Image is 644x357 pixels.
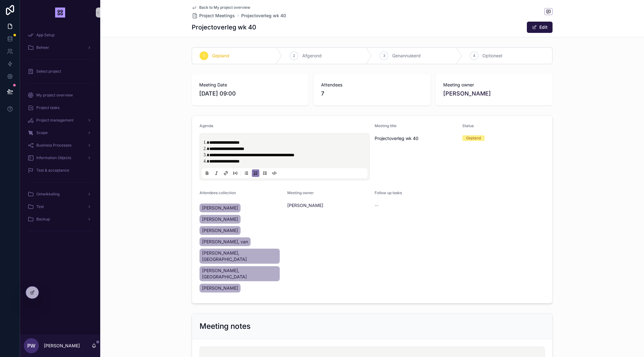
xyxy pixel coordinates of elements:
[202,227,238,234] span: [PERSON_NAME]
[203,53,205,58] span: 1
[24,115,96,126] a: Project management
[36,204,44,209] span: Test
[36,69,61,74] span: Select project
[200,226,241,235] a: [PERSON_NAME]
[200,321,251,331] h2: Meeting notes
[202,216,238,222] span: [PERSON_NAME]
[36,168,69,173] span: Test & acceptance
[199,13,235,19] span: Project Meetings
[24,165,96,176] a: Test & acceptance
[36,105,60,110] span: Project tasks
[202,250,277,262] span: [PERSON_NAME], [GEOGRAPHIC_DATA]
[24,214,96,225] a: Backup
[24,201,96,212] a: Test
[527,22,553,33] button: Edit
[212,53,229,59] span: Gepland
[375,135,457,142] span: Projectoverleg wk 40
[482,53,502,59] span: Optioneel
[200,249,280,264] a: [PERSON_NAME], [GEOGRAPHIC_DATA]
[36,93,73,98] span: My project overview
[321,82,423,88] span: Attendees
[466,135,481,141] div: Gepland
[199,89,301,98] span: [DATE] 09:00
[199,5,250,10] span: Back to My project overview
[24,140,96,151] a: Business Processes
[375,123,397,128] span: Meeting title
[200,284,241,292] a: [PERSON_NAME]
[36,155,71,160] span: Information Objects
[200,237,251,246] a: [PERSON_NAME], van
[241,13,286,19] a: Projectoverleg wk 40
[200,190,236,195] span: Attendees collection
[383,53,385,58] span: 3
[24,42,96,53] a: Beheer
[27,342,35,349] span: PW
[24,102,96,113] a: Project tasks
[20,25,100,244] div: scrollable content
[24,66,96,77] a: Select project
[443,89,491,98] a: [PERSON_NAME]
[200,215,241,224] a: [PERSON_NAME]
[287,202,323,209] a: [PERSON_NAME]
[24,90,96,101] a: My project overview
[192,23,256,32] h1: Projectoverleg wk 40
[287,190,314,195] span: Meeting owner
[202,267,277,280] span: [PERSON_NAME], [GEOGRAPHIC_DATA]
[375,202,378,209] span: --
[36,143,71,148] span: Business Processes
[44,343,80,349] p: [PERSON_NAME]
[200,123,213,128] span: Agenda
[192,13,235,19] a: Project Meetings
[55,8,65,18] img: App logo
[24,29,96,41] a: App Setup
[202,239,248,245] span: [PERSON_NAME], van
[321,89,324,98] span: 7
[392,53,421,59] span: Genannuleerd
[202,205,238,211] span: [PERSON_NAME]
[36,33,55,38] span: App Setup
[24,127,96,138] a: Scope
[36,45,49,50] span: Beheer
[462,123,474,128] span: Status
[192,5,250,10] a: Back to My project overview
[293,53,295,58] span: 2
[200,266,280,281] a: [PERSON_NAME], [GEOGRAPHIC_DATA]
[202,285,238,291] span: [PERSON_NAME]
[36,130,48,135] span: Scope
[302,53,322,59] span: Afgerond
[36,192,60,197] span: Ontwikkeling
[473,53,475,58] span: 4
[24,152,96,163] a: Information Objects
[443,82,545,88] span: Meeting owner
[24,189,96,200] a: Ontwikkeling
[36,217,50,222] span: Backup
[36,118,74,123] span: Project management
[200,204,241,212] a: [PERSON_NAME]
[199,82,301,88] span: Meeting Date
[375,190,402,195] span: Follow up tasks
